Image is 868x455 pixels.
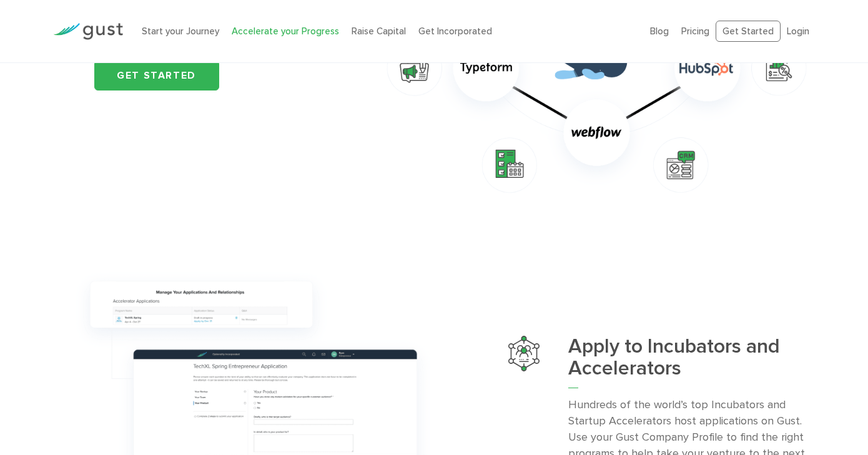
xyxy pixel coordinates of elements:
[787,26,809,37] a: Login
[568,336,815,388] h3: Apply to Incubators and Accelerators
[508,336,540,371] img: Apply To Incubators And Accelerators
[681,26,709,37] a: Pricing
[716,21,781,42] a: Get Started
[94,61,219,91] a: Get started
[53,23,123,40] img: Gust Logo
[650,26,669,37] a: Blog
[352,26,406,37] a: Raise Capital
[418,26,492,37] a: Get Incorporated
[142,26,219,37] a: Start your Journey
[232,26,339,37] a: Accelerate your Progress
